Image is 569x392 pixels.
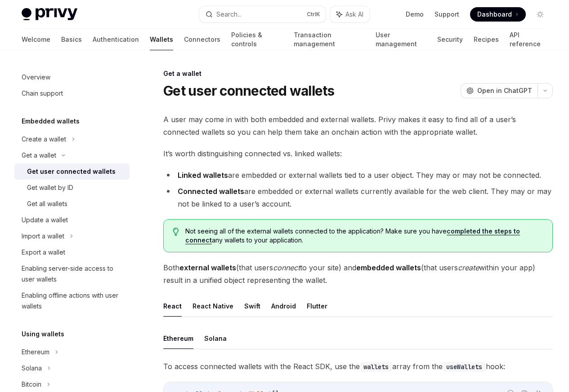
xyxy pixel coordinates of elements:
[22,290,124,312] div: Enabling offline actions with user wallets
[461,83,538,98] button: Open in ChatGPT
[458,263,479,272] em: create
[22,150,56,161] div: Get a wallet
[244,295,260,317] button: Swift
[150,29,173,50] a: Wallets
[470,7,526,22] a: Dashboard
[27,198,67,209] div: Get all wallets
[179,263,236,272] strong: external wallets
[477,86,532,95] span: Open in ChatGPT
[178,171,228,180] strong: Linked wallets
[376,29,426,50] a: User management
[22,347,49,357] div: Ethereum
[14,287,130,314] a: Enabling offline actions with user wallets
[199,6,326,22] button: Search...CtrlK
[22,215,68,225] div: Update a wallet
[216,9,242,20] div: Search...
[163,261,553,286] span: Both (that users to your site) and (that users within your app) result in a unified object repres...
[14,180,130,196] a: Get wallet by ID
[14,85,130,101] a: Chain support
[22,116,80,127] h5: Embedded wallets
[163,360,553,373] span: To access connected wallets with the React SDK, use the array from the hook:
[27,166,116,177] div: Get user connected wallets
[184,29,220,50] a: Connectors
[173,228,179,236] svg: Tip
[22,263,124,285] div: Enabling server-side access to user wallets
[474,29,499,50] a: Recipes
[163,147,553,160] span: It’s worth distinguishing connected vs. linked wallets:
[61,29,82,50] a: Basics
[204,328,227,349] button: Solana
[178,187,244,196] strong: Connected wallets
[163,185,553,210] li: are embedded or external wallets currently available for the web client. They may or may not be l...
[345,10,363,19] span: Ask AI
[163,113,553,138] span: A user may come in with both embedded and external wallets. Privy makes it easy to find all of a ...
[185,227,543,245] span: Not seeing all of the external wallets connected to the application? Make sure you have any walle...
[435,10,459,19] a: Support
[163,328,193,349] button: Ethereum
[356,263,421,272] strong: embedded wallets
[163,169,553,181] li: are embedded or external wallets tied to a user object. They may or may not be connected.
[14,163,130,180] a: Get user connected wallets
[271,295,296,317] button: Android
[231,29,283,50] a: Policies & controls
[22,231,64,242] div: Import a wallet
[14,260,130,287] a: Enabling server-side access to user wallets
[22,72,50,83] div: Overview
[406,10,424,19] a: Demo
[14,69,130,85] a: Overview
[22,329,64,339] h5: Using wallets
[93,29,139,50] a: Authentication
[437,29,463,50] a: Security
[22,363,42,374] div: Solana
[27,182,73,193] div: Get wallet by ID
[533,7,547,22] button: Toggle dark mode
[443,362,486,372] code: useWallets
[193,295,233,317] button: React Native
[22,134,66,145] div: Create a wallet
[22,247,65,258] div: Export a wallet
[14,244,130,260] a: Export a wallet
[22,88,63,99] div: Chain support
[14,196,130,212] a: Get all wallets
[163,69,553,78] div: Get a wallet
[163,83,335,99] h1: Get user connected wallets
[510,29,547,50] a: API reference
[22,8,77,21] img: light logo
[330,6,370,22] button: Ask AI
[477,10,512,19] span: Dashboard
[163,295,182,317] button: React
[22,29,50,50] a: Welcome
[307,11,320,18] span: Ctrl K
[360,362,392,372] code: wallets
[294,29,365,50] a: Transaction management
[307,295,327,317] button: Flutter
[14,212,130,228] a: Update a wallet
[273,263,300,272] em: connect
[22,379,41,390] div: Bitcoin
